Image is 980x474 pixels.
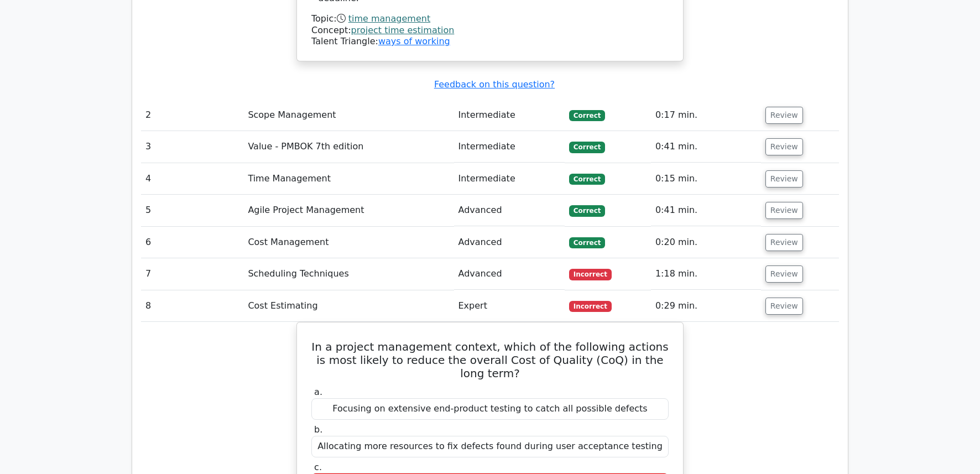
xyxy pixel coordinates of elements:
td: 2 [141,100,243,131]
span: Incorrect [569,269,612,280]
span: Correct [569,205,605,216]
span: Correct [569,174,605,185]
td: Value - PMBOK 7th edition [243,131,453,163]
div: Focusing on extensive end-product testing to catch all possible defects [311,398,669,420]
span: b. [314,424,322,435]
td: Scheduling Techniques [243,258,453,290]
button: Review [765,298,803,315]
td: 7 [141,258,243,290]
span: c. [314,462,322,472]
td: 4 [141,163,243,195]
a: Feedback on this question? [434,79,555,90]
td: Scope Management [243,100,453,131]
td: 0:17 min. [651,100,761,131]
button: Review [765,107,803,124]
td: Intermediate [454,163,565,195]
td: 3 [141,131,243,163]
td: Agile Project Management [243,195,453,226]
button: Review [765,138,803,155]
div: Topic: [311,13,669,25]
td: Cost Management [243,227,453,258]
td: 1:18 min. [651,258,761,290]
span: Correct [569,110,605,121]
td: 8 [141,290,243,322]
td: 0:41 min. [651,195,761,226]
h5: In a project management context, which of the following actions is most likely to reduce the over... [310,340,670,380]
td: Advanced [454,258,565,290]
td: Advanced [454,195,565,226]
a: time management [348,13,430,24]
td: Cost Estimating [243,290,453,322]
div: Concept: [311,25,669,37]
td: 0:20 min. [651,227,761,258]
td: Advanced [454,227,565,258]
button: Review [765,170,803,187]
td: 5 [141,195,243,226]
div: Allocating more resources to fix defects found during user acceptance testing [311,436,669,457]
td: Expert [454,290,565,322]
td: 0:41 min. [651,131,761,163]
span: Incorrect [569,301,612,312]
td: Intermediate [454,100,565,131]
a: ways of working [378,36,450,46]
td: Intermediate [454,131,565,163]
td: 0:29 min. [651,290,761,322]
button: Review [765,202,803,219]
span: a. [314,387,322,397]
span: Correct [569,237,605,248]
span: Correct [569,142,605,153]
button: Review [765,234,803,251]
td: 6 [141,227,243,258]
a: project time estimation [351,25,455,35]
button: Review [765,265,803,283]
td: 0:15 min. [651,163,761,195]
div: Talent Triangle: [311,13,669,48]
td: Time Management [243,163,453,195]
